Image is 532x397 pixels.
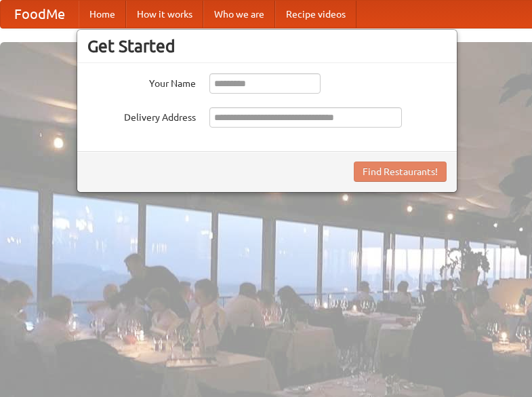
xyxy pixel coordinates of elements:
[87,73,196,90] label: Your Name
[87,36,447,56] h3: Get Started
[275,1,356,28] a: Recipe videos
[79,1,126,28] a: Home
[354,162,447,182] button: Find Restaurants!
[203,1,275,28] a: Who we are
[87,107,196,124] label: Delivery Address
[126,1,203,28] a: How it works
[1,1,79,28] a: FoodMe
